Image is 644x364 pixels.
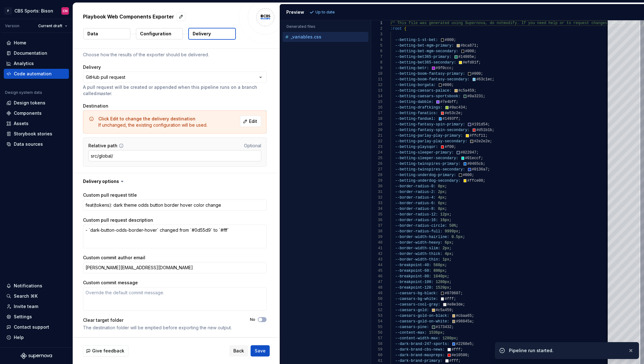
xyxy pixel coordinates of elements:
[286,24,365,29] p: Generated files
[476,77,492,82] span: #63c1ec
[458,88,474,93] span: #c5a459
[395,66,429,70] span: --betting-betr:
[371,116,382,122] div: 18
[14,324,49,330] div: Contact support
[14,131,52,137] div: Storybook stories
[444,240,451,245] span: 6px
[371,54,382,60] div: 7
[447,302,463,307] span: #e8e3de
[467,162,483,166] span: #0465cb
[371,195,382,200] div: 32
[444,195,447,200] span: ;
[371,172,382,178] div: 28
[442,246,449,250] span: 2px
[4,48,69,58] a: Documentation
[371,43,382,48] div: 5
[5,90,42,95] div: Design system data
[467,94,483,99] span: #0a3231
[444,269,447,273] span: ;
[395,240,442,245] span: --border-width-heavy:
[463,302,465,307] span: ;
[251,345,270,356] button: Save
[444,190,447,194] span: ;
[458,117,460,121] span: ;
[371,105,382,110] div: 16
[14,60,34,67] div: Analytics
[371,291,382,296] div: 49
[492,77,494,82] span: ;
[371,330,382,336] div: 56
[140,31,171,37] p: Configuration
[83,280,138,286] label: Custom commit message
[449,280,451,284] span: ;
[14,71,52,77] div: Code automation
[454,297,456,301] span: ;
[371,324,382,330] div: 55
[395,167,465,172] span: --betting-twinspires-secondary:
[395,150,454,155] span: --betting-sleeper-primary:
[404,27,406,31] span: {
[371,313,382,319] div: 53
[395,325,429,329] span: --caesars-pine:
[433,263,444,267] span: 560px
[395,190,436,194] span: --border-radius-2:
[395,291,438,296] span: --caesars-bg-black:
[395,38,438,42] span: --betting-1-st-bet:
[371,200,382,206] div: 33
[83,225,267,248] textarea: - `dark-button-odds-border-hover` changed from `#0d55d9` to `#fff`
[35,22,70,30] button: Current draft
[395,201,436,205] span: --border-radius-6:
[371,285,382,291] div: 48
[83,217,153,223] label: Custom pull request description
[4,58,69,68] a: Analytics
[14,314,32,320] div: Settings
[440,100,456,104] span: #7e4bff
[1,4,71,18] button: PCBS Sports: BisonCN
[371,155,382,161] div: 25
[440,218,449,222] span: 16px
[476,128,492,132] span: #d51b1b
[371,110,382,116] div: 17
[371,279,382,285] div: 47
[395,302,440,307] span: --caesars-cool-gray:
[371,161,382,167] div: 26
[14,100,45,106] div: Design tokens
[444,291,460,296] span: #070607
[395,280,433,284] span: --breakpoint-100:
[465,49,474,53] span: #000
[83,255,145,261] label: Custom commit author email
[481,156,483,160] span: ;
[451,83,454,87] span: ;
[470,134,485,138] span: #ffcf11
[458,229,460,234] span: ;
[395,55,451,59] span: --betting-bet365-primary:
[395,60,456,65] span: --betting-bet365-secondary:
[474,139,490,144] span: #2e2e2e
[395,224,447,228] span: --border-radius-circle:
[444,111,460,115] span: #e53c2e
[83,52,267,58] p: Choose how the results of the exporter should be delivered.
[395,139,467,144] span: --betting-parlay-play-secondary:
[315,10,335,15] p: Up to date
[478,60,480,65] span: ;
[490,139,492,144] span: ;
[395,263,431,267] span: --breakpoint-40:
[444,263,447,267] span: ;
[438,195,445,200] span: 4px
[456,314,471,318] span: #cbaa65
[4,69,69,79] a: Code automation
[193,31,211,37] p: Delivery
[371,60,382,65] div: 8
[395,235,449,239] span: --border-width-hairline:
[474,49,476,53] span: ;
[395,77,470,82] span: --betting-boom-fantasy-secondary:
[436,286,449,290] span: 1520px
[444,252,451,256] span: 4px
[4,129,69,139] a: Storybook stories
[188,28,236,40] button: Delivery
[371,268,382,274] div: 45
[444,297,454,301] span: #fff
[14,141,43,147] div: Data sources
[371,167,382,172] div: 27
[395,257,440,262] span: --border-width-thin:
